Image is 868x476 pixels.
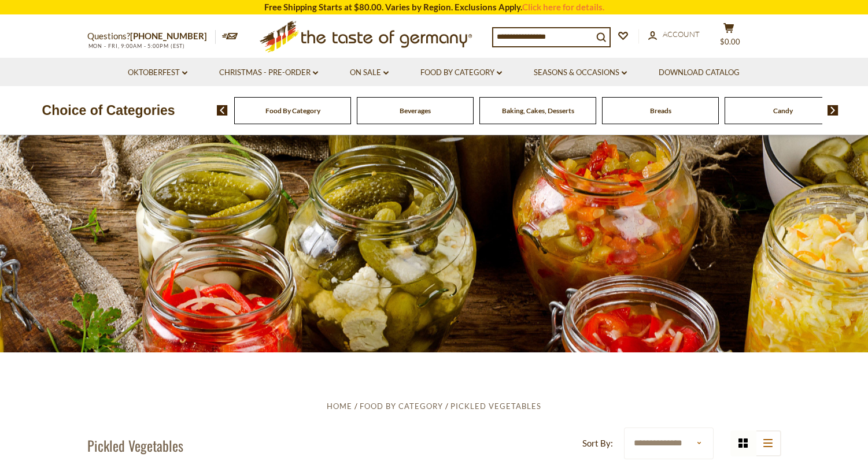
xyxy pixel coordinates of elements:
span: MON - FRI, 9:00AM - 5:00PM (EST) [87,43,186,49]
a: Home [327,401,352,411]
a: Beverages [400,106,431,115]
span: Account [663,29,700,39]
p: Questions? [87,29,216,44]
button: $0.00 [712,23,747,51]
a: Click here for details. [522,2,604,12]
a: Account [648,28,700,41]
a: Food By Category [265,106,320,115]
h1: Pickled Vegetables [87,437,183,454]
span: $0.00 [720,37,740,46]
a: Food By Category [420,66,502,79]
a: Food By Category [360,401,443,411]
a: Breads [650,106,671,115]
a: Baking, Cakes, Desserts [502,106,574,115]
a: Pickled Vegetables [450,401,541,411]
a: Download Catalog [659,66,740,79]
label: Sort By: [582,436,613,451]
a: Christmas - PRE-ORDER [219,66,318,79]
a: On Sale [350,66,389,79]
a: Candy [773,106,793,115]
a: [PHONE_NUMBER] [130,31,207,41]
img: previous arrow [217,105,228,116]
a: Seasons & Occasions [534,66,627,79]
img: next arrow [828,105,839,116]
a: Oktoberfest [128,66,187,79]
